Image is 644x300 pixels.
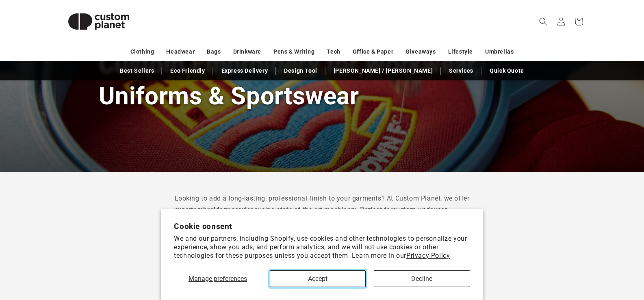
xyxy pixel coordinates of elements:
[174,270,261,287] button: Manage preferences
[330,64,437,78] a: [PERSON_NAME] / [PERSON_NAME]
[175,193,470,228] p: Looking to add a long-lasting, professional finish to your garments? At Custom Planet, we offer e...
[485,45,514,59] a: Umbrellas
[280,64,321,78] a: Design Tool
[273,45,314,59] a: Pens & Writing
[58,3,139,40] img: Custom Planet
[130,45,154,59] a: Clothing
[270,270,366,287] button: Accept
[448,45,473,59] a: Lifestyle
[406,252,450,259] a: Privacy Policy
[217,64,272,78] a: Express Delivery
[603,261,644,300] iframe: Chat Widget
[353,45,393,59] a: Office & Paper
[174,235,470,260] p: We and our partners, including Shopify, use cookies and other technologies to personalize your ex...
[193,206,258,214] strong: embroidery services
[166,64,209,78] a: Eco Friendly
[207,45,221,59] a: Bags
[445,64,477,78] a: Services
[374,270,470,287] button: Decline
[189,275,247,283] span: Manage preferences
[116,64,158,78] a: Best Sellers
[405,45,436,59] a: Giveaways
[486,64,528,78] a: Quick Quote
[174,222,470,231] h2: Cookie consent
[166,45,195,59] a: Headwear
[233,45,261,59] a: Drinkware
[393,206,447,214] a: custom workwear
[534,13,552,30] summary: Search
[327,45,340,59] a: Tech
